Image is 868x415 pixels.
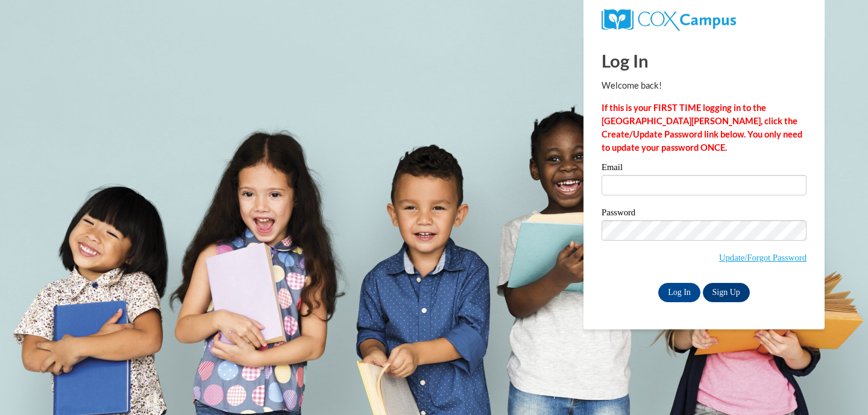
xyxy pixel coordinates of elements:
strong: If this is your FIRST TIME logging in to the [GEOGRAPHIC_DATA][PERSON_NAME], click the Create/Upd... [602,103,802,153]
a: Sign Up [703,283,750,302]
a: Update/Forgot Password [719,253,807,262]
img: COX Campus [602,9,736,31]
a: COX Campus [602,14,736,24]
input: Log In [658,283,700,302]
label: Password [602,208,807,220]
p: Welcome back! [602,79,807,92]
h1: Log In [602,48,807,73]
label: Email [602,163,807,175]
